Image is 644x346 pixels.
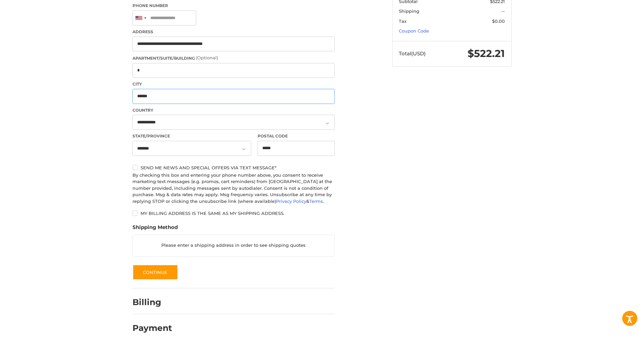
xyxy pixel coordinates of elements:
[258,133,335,139] label: Postal Code
[501,8,505,14] span: --
[132,265,178,280] button: Continue
[132,172,335,205] div: By checking this box and entering your phone number above, you consent to receive marketing text ...
[468,47,505,60] span: $522.21
[132,81,335,87] label: City
[276,198,306,204] a: Privacy Policy
[132,211,335,216] label: My billing address is the same as my shipping address.
[133,11,148,25] div: United States: +1
[196,55,218,60] small: (Optional)
[132,3,335,9] label: Phone Number
[399,18,407,24] span: Tax
[132,165,335,170] label: Send me news and special offers via text message*
[132,323,172,333] h2: Payment
[132,297,172,307] h2: Billing
[132,55,335,61] label: Apartment/Suite/Building
[132,29,335,35] label: Address
[399,8,419,14] span: Shipping
[309,198,323,204] a: Terms
[399,28,429,34] a: Coupon Code
[132,133,251,139] label: State/Province
[132,224,178,234] legend: Shipping Method
[399,50,426,57] span: Total (USD)
[492,18,505,24] span: $0.00
[132,107,335,113] label: Country
[133,239,334,252] p: Please enter a shipping address in order to see shipping quotes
